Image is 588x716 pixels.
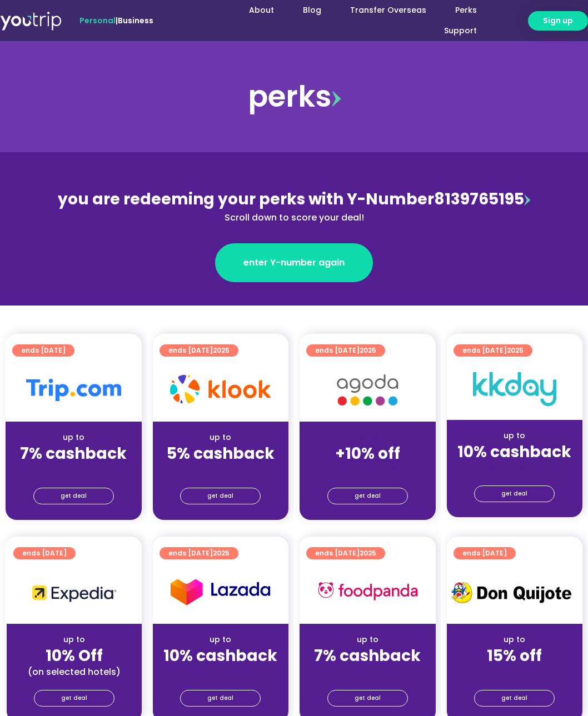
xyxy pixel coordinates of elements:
[306,547,385,559] a: ends [DATE]2025
[454,547,516,559] a: ends [DATE]
[168,344,230,357] span: ends [DATE]
[180,690,261,707] a: get deal
[22,547,67,559] span: ends [DATE]
[243,256,345,269] span: enter Y-number again
[34,690,114,707] a: get deal
[207,488,233,504] span: get deal
[46,645,103,667] strong: 10% Off
[160,344,238,357] a: ends [DATE]2025
[13,547,76,559] a: ends [DATE]
[306,344,385,357] a: ends [DATE]2025
[360,548,376,558] span: 2025
[168,547,230,559] span: ends [DATE]
[543,15,573,27] span: Sign up
[474,690,555,707] a: get deal
[430,21,491,41] a: Support
[314,645,421,667] strong: 7% cashback
[315,547,376,559] span: ends [DATE]
[528,11,588,31] a: Sign up
[501,486,527,502] span: get deal
[162,432,280,443] div: up to
[308,464,427,475] div: (for stays only)
[58,188,434,210] span: you are redeeming your perks with Y-Number
[327,488,408,504] a: get deal
[456,634,574,645] div: up to
[487,645,542,667] strong: 15% off
[213,548,230,558] span: 2025
[33,488,114,504] a: get deal
[457,441,571,463] strong: 10% cashback
[14,432,133,443] div: up to
[456,430,574,442] div: up to
[355,488,381,504] span: get deal
[308,634,427,645] div: up to
[454,344,532,357] a: ends [DATE]2025
[53,188,535,224] div: 8139765195
[14,464,133,475] div: (for stays only)
[79,15,153,26] span: |
[180,488,261,504] a: get deal
[456,666,574,678] div: (for stays only)
[163,645,277,667] strong: 10% cashback
[462,344,524,357] span: ends [DATE]
[61,690,87,706] span: get deal
[12,344,74,357] a: ends [DATE]
[162,666,280,678] div: (for stays only)
[462,547,507,559] span: ends [DATE]
[355,690,381,706] span: get deal
[16,634,133,645] div: up to
[167,443,275,464] strong: 5% cashback
[20,443,127,464] strong: 7% cashback
[61,488,87,504] span: get deal
[474,485,555,502] a: get deal
[357,432,378,443] span: up to
[118,15,153,26] a: Business
[360,346,376,355] span: 2025
[215,243,373,282] a: enter Y-number again
[53,211,535,224] div: Scroll down to score your deal!
[79,15,116,26] span: Personal
[315,344,376,357] span: ends [DATE]
[162,464,280,475] div: (for stays only)
[327,690,408,707] a: get deal
[335,443,400,464] strong: +10% off
[16,666,133,678] div: (on selected hotels)
[507,346,524,355] span: 2025
[207,690,233,706] span: get deal
[21,344,66,357] span: ends [DATE]
[213,346,230,355] span: 2025
[162,634,280,645] div: up to
[308,666,427,678] div: (for stays only)
[501,690,527,706] span: get deal
[456,462,574,474] div: (for stays only)
[160,547,238,559] a: ends [DATE]2025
